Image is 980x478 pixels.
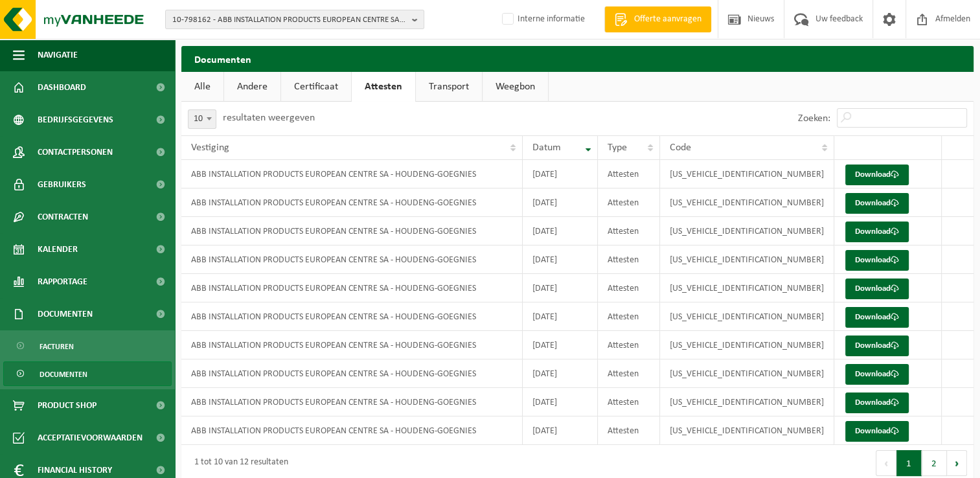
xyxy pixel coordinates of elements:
a: Facturen [3,334,172,358]
td: [DATE] [523,274,598,302]
button: 1 [896,450,922,476]
span: Vestiging [191,142,229,153]
td: ABB INSTALLATION PRODUCTS EUROPEAN CENTRE SA - HOUDENG-GOEGNIES [181,188,523,217]
td: [US_VEHICLE_IDENTIFICATION_NUMBER] [660,331,834,359]
td: ABB INSTALLATION PRODUCTS EUROPEAN CENTRE SA - HOUDENG-GOEGNIES [181,359,523,388]
label: Zoeken: [798,113,830,124]
span: Contactpersonen [38,136,113,168]
span: Navigatie [38,39,78,71]
td: [DATE] [523,160,598,188]
a: Download [845,250,909,271]
td: ABB INSTALLATION PRODUCTS EUROPEAN CENTRE SA - HOUDENG-GOEGNIES [181,331,523,359]
td: [DATE] [523,188,598,217]
td: [DATE] [523,388,598,416]
td: Attesten [598,245,660,274]
a: Weegbon [483,72,548,102]
td: Attesten [598,359,660,388]
td: ABB INSTALLATION PRODUCTS EUROPEAN CENTRE SA - HOUDENG-GOEGNIES [181,217,523,245]
span: Type [608,142,627,153]
td: Attesten [598,274,660,302]
span: Bedrijfsgegevens [38,104,113,136]
td: ABB INSTALLATION PRODUCTS EUROPEAN CENTRE SA - HOUDENG-GOEGNIES [181,388,523,416]
td: ABB INSTALLATION PRODUCTS EUROPEAN CENTRE SA - HOUDENG-GOEGNIES [181,274,523,302]
td: [DATE] [523,359,598,388]
span: Datum [532,142,561,153]
td: ABB INSTALLATION PRODUCTS EUROPEAN CENTRE SA - HOUDENG-GOEGNIES [181,302,523,331]
span: Documenten [38,298,93,330]
td: [US_VEHICLE_IDENTIFICATION_NUMBER] [660,245,834,274]
a: Download [845,165,909,185]
div: 1 tot 10 van 12 resultaten [188,451,288,475]
td: ABB INSTALLATION PRODUCTS EUROPEAN CENTRE SA - HOUDENG-GOEGNIES [181,160,523,188]
a: Download [845,364,909,385]
td: Attesten [598,388,660,416]
span: Documenten [40,362,87,387]
button: Next [947,450,967,476]
a: Transport [416,72,482,102]
td: [DATE] [523,217,598,245]
a: Documenten [3,361,172,386]
button: 2 [922,450,947,476]
a: Attesten [352,72,415,102]
a: Download [845,222,909,242]
span: Facturen [40,334,74,359]
label: resultaten weergeven [223,113,315,123]
td: [DATE] [523,331,598,359]
td: [DATE] [523,416,598,445]
span: 10-798162 - ABB INSTALLATION PRODUCTS EUROPEAN CENTRE SA - HOUDENG-GOEGNIES [172,10,407,30]
span: Code [670,142,691,153]
td: [US_VEHICLE_IDENTIFICATION_NUMBER] [660,359,834,388]
span: Product Shop [38,389,97,422]
span: Gebruikers [38,168,86,201]
span: 10 [188,109,216,129]
span: Dashboard [38,71,86,104]
td: Attesten [598,160,660,188]
button: Previous [876,450,896,476]
a: Download [845,193,909,214]
a: Download [845,421,909,442]
td: Attesten [598,188,660,217]
span: Offerte aanvragen [631,13,705,26]
span: 10 [188,110,216,128]
span: Acceptatievoorwaarden [38,422,142,454]
td: [US_VEHICLE_IDENTIFICATION_NUMBER] [660,217,834,245]
td: [DATE] [523,302,598,331]
a: Certificaat [281,72,351,102]
td: [US_VEHICLE_IDENTIFICATION_NUMBER] [660,416,834,445]
td: Attesten [598,416,660,445]
a: Download [845,393,909,413]
td: Attesten [598,302,660,331]
td: Attesten [598,217,660,245]
td: [US_VEHICLE_IDENTIFICATION_NUMBER] [660,388,834,416]
a: Download [845,279,909,299]
td: ABB INSTALLATION PRODUCTS EUROPEAN CENTRE SA - HOUDENG-GOEGNIES [181,245,523,274]
button: 10-798162 - ABB INSTALLATION PRODUCTS EUROPEAN CENTRE SA - HOUDENG-GOEGNIES [165,10,424,29]
a: Alle [181,72,223,102]
a: Offerte aanvragen [604,6,711,32]
a: Andere [224,72,280,102]
span: Contracten [38,201,88,233]
td: [US_VEHICLE_IDENTIFICATION_NUMBER] [660,188,834,217]
a: Download [845,336,909,356]
td: Attesten [598,331,660,359]
label: Interne informatie [499,10,585,29]
td: ABB INSTALLATION PRODUCTS EUROPEAN CENTRE SA - HOUDENG-GOEGNIES [181,416,523,445]
a: Download [845,307,909,328]
td: [US_VEHICLE_IDENTIFICATION_NUMBER] [660,160,834,188]
td: [US_VEHICLE_IDENTIFICATION_NUMBER] [660,302,834,331]
span: Kalender [38,233,78,266]
span: Rapportage [38,266,87,298]
td: [US_VEHICLE_IDENTIFICATION_NUMBER] [660,274,834,302]
td: [DATE] [523,245,598,274]
h2: Documenten [181,46,974,71]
